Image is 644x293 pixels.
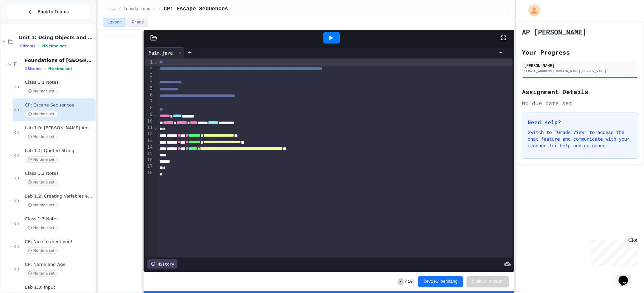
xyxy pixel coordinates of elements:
span: Fold line [154,59,157,65]
span: Fold line [154,112,157,117]
span: - [398,278,403,285]
div: 15 [145,150,154,157]
span: / [159,6,161,12]
span: ... [109,6,116,12]
h3: Need Help? [528,118,632,126]
div: My Account [521,3,542,18]
span: • [44,66,46,71]
span: No time set [25,202,58,208]
h2: Assignment Details [522,87,638,96]
span: Foundations of Java [124,6,156,12]
span: Submit Answer [472,279,503,284]
span: Lab 1.2: Creating Variables and Printing [25,194,94,199]
div: 9 [145,111,154,118]
span: CP: Escape Sequences [164,5,228,13]
div: 8 [145,104,154,111]
span: No time set [42,44,66,48]
div: 16 [145,157,154,163]
span: Foundations of [GEOGRAPHIC_DATA] [25,57,94,63]
p: Switch to "Grade View" to access the chat feature and communicate with your teacher for help and ... [528,129,632,149]
button: Grade [127,18,148,27]
div: 11 [145,124,154,131]
div: 18 [145,169,154,176]
span: No time set [25,134,58,140]
span: Class 1.3 Notes [25,216,94,222]
span: No time set [25,111,58,117]
span: CP: Name and Age [25,262,94,268]
div: 13 [145,137,154,144]
span: Lab 1.1: Quoted String [25,148,94,154]
span: No time set [25,247,58,254]
div: 12 [145,131,154,137]
span: Back to Teams [38,8,69,15]
span: • [38,43,40,49]
div: 5 [145,85,154,92]
span: 19 items [19,44,36,48]
div: Main.java [145,48,184,58]
div: [PERSON_NAME] [524,62,636,68]
button: Submit Answer [467,276,509,287]
span: Lab 1.3: Input [25,285,94,290]
span: No time set [25,179,58,186]
div: 3 [145,72,154,78]
div: [EMAIL_ADDRESS][DOMAIN_NAME][PERSON_NAME] [524,69,636,74]
h1: AP [PERSON_NAME] [522,27,586,36]
span: Unit 1: Using Objects and Methods [19,34,94,41]
div: 4 [145,78,154,85]
button: Back to Teams [6,5,90,19]
div: History [147,259,177,269]
span: Class 1.2 Notes [25,171,94,176]
span: No time set [25,270,58,277]
span: No time set [25,225,58,231]
span: / [118,6,121,12]
span: Fold line [154,125,157,130]
div: 7 [145,98,154,104]
span: 10 [408,279,413,284]
div: 10 [145,118,154,125]
button: Lesson [103,18,126,27]
span: Class 1.1 Notes [25,80,94,85]
span: CP: Nice to meet you! [25,239,94,245]
div: Chat with us now!Close [3,3,46,43]
span: 18 items [25,67,42,71]
span: No time set [48,67,72,71]
div: 2 [145,66,154,72]
div: Main.java [145,49,176,56]
span: CP: Escape Sequences [25,102,94,108]
h2: Your Progress [522,48,638,57]
span: No time set [25,156,58,163]
div: 14 [145,144,154,151]
iframe: chat widget [588,237,637,266]
div: No due date set [522,99,638,107]
div: 6 [145,92,154,98]
span: Lab 1.0: [PERSON_NAME] Am [25,125,94,131]
div: 1 [145,59,154,66]
div: 17 [145,163,154,169]
button: Review pending [418,276,463,287]
iframe: chat widget [616,266,637,286]
span: No time set [25,88,58,94]
span: / [405,279,407,284]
